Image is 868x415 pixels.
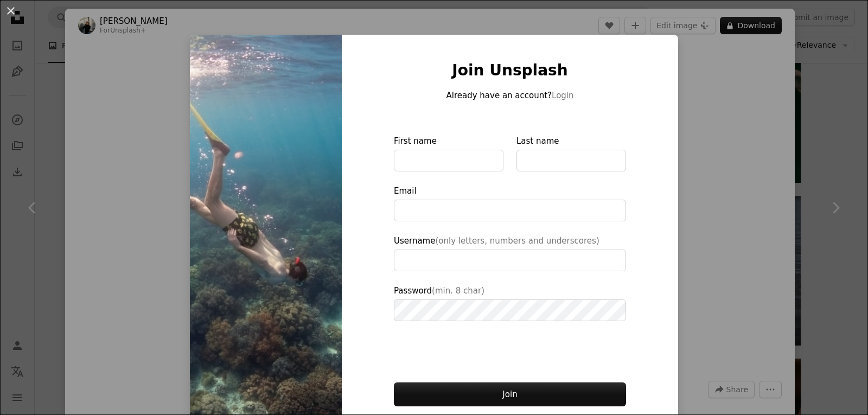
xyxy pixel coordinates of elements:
input: Email [394,200,626,221]
input: Username(only letters, numbers and underscores) [394,250,626,271]
label: Last name [516,135,626,171]
button: Join [394,382,626,406]
label: Email [394,184,626,221]
label: First name [394,135,503,171]
input: First name [394,150,503,171]
input: Last name [516,150,626,171]
button: Login [552,89,573,102]
label: Username [394,234,626,271]
label: Password [394,284,626,321]
span: (only letters, numbers and underscores) [435,236,599,246]
span: (min. 8 char) [432,286,484,296]
p: Already have an account? [394,89,626,102]
input: Password(min. 8 char) [394,299,626,321]
h1: Join Unsplash [394,61,626,80]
